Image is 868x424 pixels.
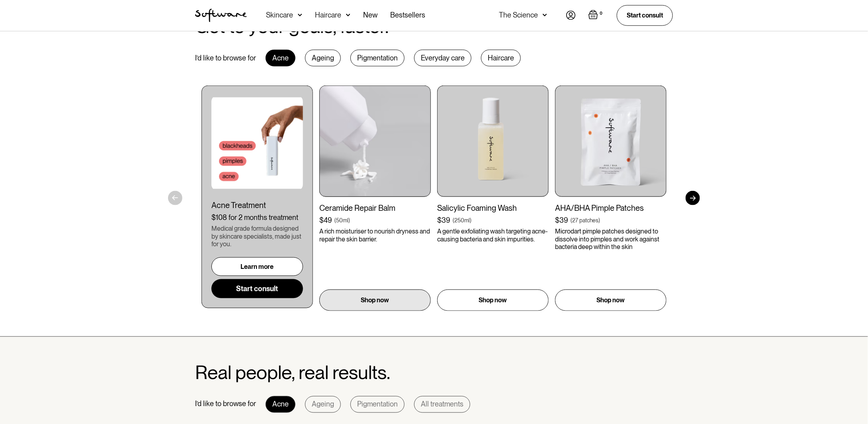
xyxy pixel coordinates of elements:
[319,216,332,225] div: $49
[543,11,547,19] img: arrow down
[346,11,350,19] img: arrow down
[617,5,673,25] a: Start consult
[272,401,289,408] div: Acne
[437,216,450,225] div: $39
[598,216,600,224] div: )
[572,216,598,224] div: 27 patches
[437,228,549,243] p: A gentle exfoliating wash targeting acne-causing bacteria and skin impurities.
[588,10,604,21] a: Open empty cart
[597,296,625,305] p: Shop now
[348,216,350,224] div: )
[470,216,471,224] div: )
[454,216,470,224] div: 250ml
[211,257,303,276] a: Learn more
[437,203,549,213] div: Salicylic Foaming Wash
[598,10,604,17] div: 0
[195,362,390,383] h2: Real people, real results.
[211,213,303,222] div: $108 for 2 months treatment
[305,50,341,66] div: Ageing
[414,50,471,66] div: Everyday care
[266,50,295,66] div: Acne
[319,86,431,311] a: Ceramide Repair Balm$49(50ml)A rich moisturiser to nourish dryness and repair the skin barrier.Sh...
[211,200,303,210] div: Acne Treatment
[195,16,389,37] h2: Get to your goals, faster.
[319,228,431,243] p: A rich moisturiser to nourish dryness and repair the skin barrier.
[312,401,334,408] div: Ageing
[336,216,348,224] div: 50ml
[437,86,549,311] a: Salicylic Foaming Wash$39(250ml)A gentle exfoliating wash targeting acne-causing bacteria and ski...
[315,11,341,19] div: Haircare
[334,216,336,224] div: (
[555,228,667,251] p: Microdart pimple patches designed to dissolve into pimples and work against bacteria deep within ...
[453,216,454,224] div: (
[241,263,274,270] div: Learn more
[479,296,507,305] p: Shop now
[350,50,405,66] div: Pigmentation
[361,296,389,305] p: Shop now
[298,11,302,19] img: arrow down
[266,11,293,19] div: Skincare
[319,203,431,213] div: Ceramide Repair Balm
[195,9,247,22] img: Software Logo
[211,279,303,298] a: Start consult
[421,401,463,408] div: All treatments
[211,225,303,248] div: Medical grade formula designed by skincare specialists, made just for you.
[195,9,247,22] a: home
[195,54,256,62] div: I’d like to browse for
[555,203,667,213] div: AHA/BHA Pimple Patches
[555,216,568,225] div: $39
[571,216,572,224] div: (
[555,86,667,311] a: AHA/BHA Pimple Patches$39(27 patches)Microdart pimple patches designed to dissolve into pimples a...
[481,50,521,66] div: Haircare
[499,11,538,19] div: The Science
[357,401,398,408] div: Pigmentation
